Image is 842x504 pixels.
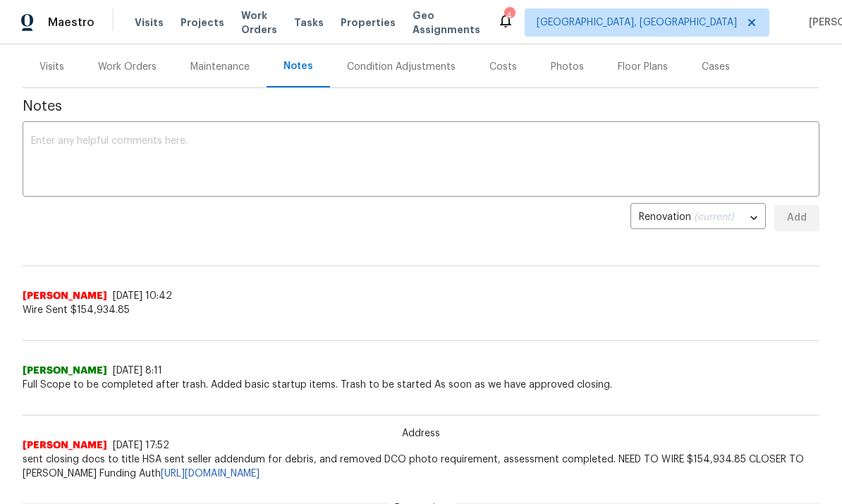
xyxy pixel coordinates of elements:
[23,378,819,392] span: Full Scope to be completed after trash. Added basic startup items. Trash to be started As soon as...
[489,60,517,74] div: Costs
[630,201,766,235] div: Renovation (current)
[694,212,734,222] span: (current)
[23,453,819,481] span: sent closing docs to title HSA sent seller addendum for debris, and removed DCO photo requirement...
[551,60,584,74] div: Photos
[702,60,730,74] div: Cases
[23,99,819,113] span: Notes
[113,366,162,376] span: [DATE] 8:11
[39,60,64,74] div: Visits
[347,60,456,74] div: Condition Adjustments
[294,18,324,27] span: Tasks
[393,426,449,441] span: Address
[283,59,313,73] div: Notes
[23,303,819,317] span: Wire Sent $154,934.85
[241,8,277,37] span: Work Orders
[618,60,668,74] div: Floor Plans
[98,60,157,74] div: Work Orders
[113,441,169,450] span: [DATE] 17:52
[504,8,514,23] div: 4
[23,438,107,453] span: [PERSON_NAME]
[48,16,94,30] span: Maestro
[413,8,480,37] span: Geo Assignments
[181,16,224,30] span: Projects
[341,16,396,30] span: Properties
[537,16,737,30] span: [GEOGRAPHIC_DATA], [GEOGRAPHIC_DATA]
[135,16,164,30] span: Visits
[113,291,172,301] span: [DATE] 10:42
[161,469,260,479] a: [URL][DOMAIN_NAME]
[23,364,107,378] span: [PERSON_NAME]
[190,60,250,74] div: Maintenance
[23,289,107,303] span: [PERSON_NAME]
